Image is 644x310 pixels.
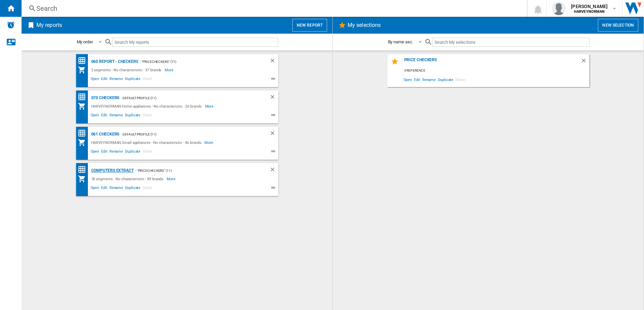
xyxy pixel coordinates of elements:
[90,102,205,110] div: HARVEYNORMAN:Home appliances - No characteristic - 26 brands
[119,130,256,139] div: - Default profile (11)
[402,57,581,67] div: Price Checkers
[141,148,153,156] span: Share
[402,67,589,75] div: 0 reference
[124,112,141,120] span: Duplicate
[90,139,205,147] div: HARVEYNORMAN:Small appliances - No characteristic - 46 brands
[205,102,215,110] span: More
[346,19,382,32] h2: My selections
[437,75,454,84] span: Duplicate
[108,185,124,193] span: Rename
[90,66,165,74] div: 2 segments - No characteristic - 37 brands
[112,38,278,47] input: Search My reports
[77,39,93,44] div: My order
[78,102,90,110] div: My Assortment
[78,56,90,65] div: Price Matrix
[90,185,100,193] span: Open
[269,94,278,102] div: Delete
[78,139,90,147] div: My Assortment
[204,139,214,147] span: More
[413,75,421,84] span: Edit
[581,57,589,67] div: Delete
[571,3,608,10] span: [PERSON_NAME]
[90,94,120,102] div: 070 Checkers
[36,4,509,13] div: Search
[124,76,141,84] span: Duplicate
[454,75,466,84] span: Share
[167,175,176,183] span: More
[421,75,437,84] span: Rename
[90,130,120,139] div: 061 Checkers
[90,166,134,175] div: Computers extract
[90,112,100,120] span: Open
[7,21,15,29] img: alerts-logo.svg
[574,9,605,14] b: HARVEYNORMAN
[78,129,90,138] div: Price Matrix
[108,112,124,120] span: Rename
[269,130,278,139] div: Delete
[35,19,63,32] h2: My reports
[402,75,413,84] span: Open
[100,148,108,156] span: Edit
[124,148,141,156] span: Duplicate
[388,39,413,44] div: By name asc.
[78,175,90,183] div: My Assortment
[78,93,90,101] div: Price Matrix
[90,148,100,156] span: Open
[138,57,256,66] div: - "PriceCheckers" (11)
[141,112,153,120] span: Share
[292,19,327,32] button: New report
[124,185,141,193] span: Duplicate
[119,94,256,102] div: - Default profile (11)
[90,76,100,84] span: Open
[100,76,108,84] span: Edit
[552,2,566,15] img: profile.jpg
[134,166,256,175] div: - "PriceCheckers" (11)
[108,148,124,156] span: Rename
[269,166,278,175] div: Delete
[100,185,108,193] span: Edit
[165,66,174,74] span: More
[100,112,108,120] span: Edit
[598,19,638,32] button: New selection
[90,175,167,183] div: 18 segments - No characteristic - 89 brands
[78,165,90,174] div: Price Matrix
[78,66,90,74] div: My Assortment
[269,57,278,66] div: Delete
[90,57,138,66] div: 060 report - Checkers
[141,185,153,193] span: Share
[141,76,153,84] span: Share
[432,38,589,47] input: Search My selections
[108,76,124,84] span: Rename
